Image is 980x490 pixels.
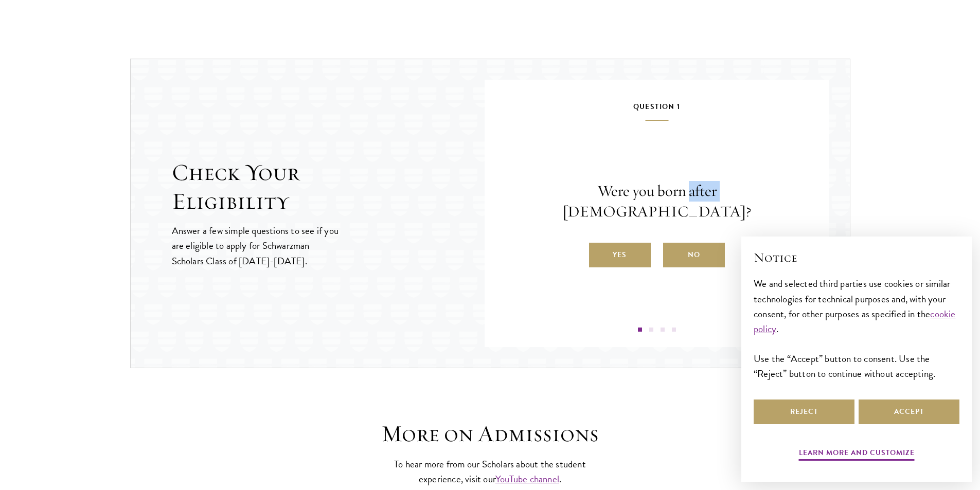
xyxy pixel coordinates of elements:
p: To hear more from our Scholars about the student experience, visit our . [390,457,591,486]
p: Were you born after [DEMOGRAPHIC_DATA]? [515,181,798,222]
p: Answer a few simple questions to see if you are eligible to apply for Schwarzman Scholars Class o... [172,223,340,268]
div: We and selected third parties use cookies or similar technologies for technical purposes and, wit... [754,276,959,380]
a: cookie policy [754,306,956,336]
h5: Question 1 [515,100,798,121]
h2: Check Your Eligibility [172,158,485,216]
label: No [663,243,725,267]
label: Yes [589,243,651,267]
a: YouTube channel [495,471,559,486]
h2: Notice [754,249,959,266]
h3: More on Admissions [331,420,650,448]
button: Accept [859,400,959,424]
button: Learn more and customize [799,446,915,462]
button: Reject [754,400,854,424]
